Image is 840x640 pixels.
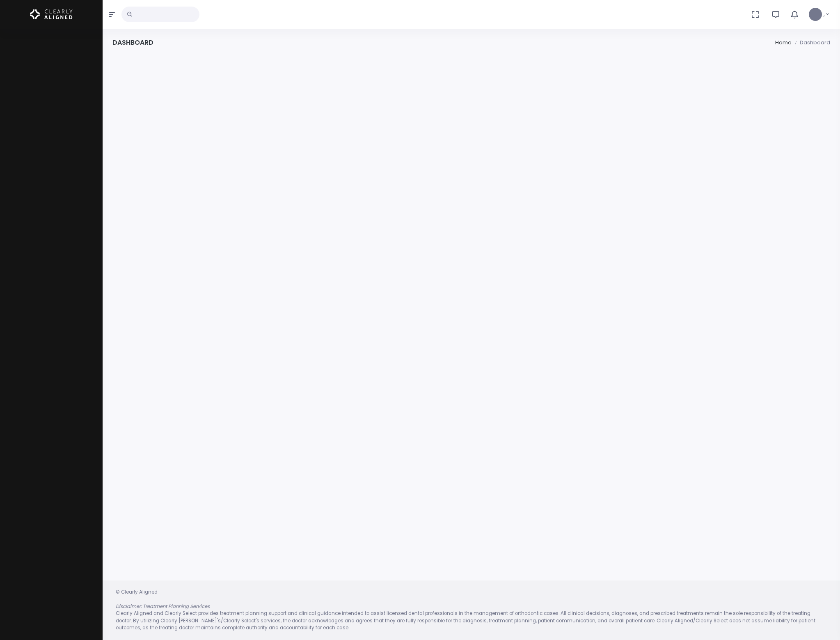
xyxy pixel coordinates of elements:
li: Dashboard [792,39,830,47]
li: Home [775,39,792,47]
div: © Clearly Aligned Clearly Aligned and Clearly Select provides treatment planning support and clin... [108,589,835,632]
em: Disclaimer: Treatment Planning Services [116,603,210,610]
h4: Dashboard [112,39,153,46]
span: , [824,10,825,18]
img: Logo Horizontal [30,6,73,23]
